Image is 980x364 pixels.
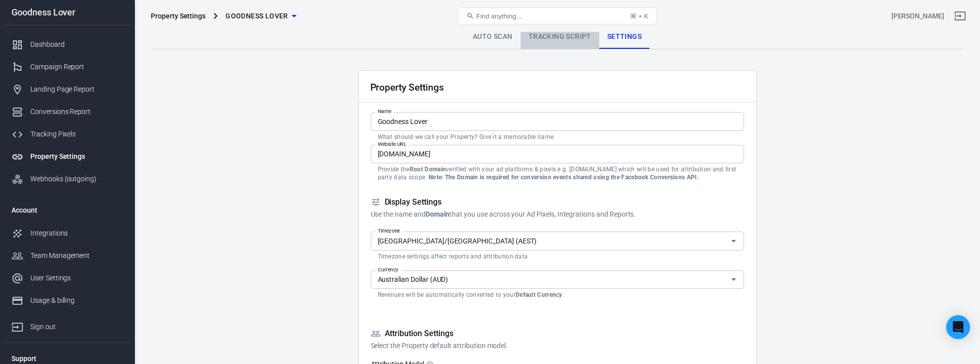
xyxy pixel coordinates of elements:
[476,12,522,20] span: Find anything...
[3,33,131,56] a: Dashboard
[371,341,744,351] p: Select the Property default attribution model.
[30,228,123,239] div: Integrations
[3,78,131,101] a: Landing Page Report
[378,227,400,235] label: Timezone
[151,11,206,21] div: Property Settings
[3,56,131,78] a: Campaign Report
[370,82,444,93] h2: Property Settings
[465,25,521,49] a: Auto Scan
[378,165,737,181] p: Provide the verified with your ad platforms & pixels e.g. [DOMAIN_NAME] which will be used for at...
[429,174,699,181] strong: Note: The Domain is required for conversion events shared using the Facebook Conversions API.
[727,234,741,248] button: Open
[3,267,131,289] a: User Settings
[3,198,131,222] li: Account
[30,295,123,306] div: Usage & billing
[30,107,123,117] div: Conversions Report
[371,112,744,130] input: Your Website Name
[521,25,599,49] a: Tracking Script
[946,315,970,339] div: Open Intercom Messenger
[378,266,399,273] label: Currency
[374,273,725,286] input: USD
[378,108,392,115] label: Name
[891,11,944,21] div: Account id: m2kaqM7f
[516,291,562,298] strong: Default Currency
[30,273,123,283] div: User Settings
[371,209,744,220] p: Use the name and that you use across your Ad Pixels, Integrations and Reports.
[458,7,657,24] button: Find anything...⌘ + K
[225,10,288,22] span: Goodness Lover
[371,197,744,208] h5: Display Settings
[30,62,123,72] div: Campaign Report
[30,151,123,162] div: Property Settings
[30,322,123,332] div: Sign out
[426,210,450,218] strong: Domain
[30,84,123,95] div: Landing Page Report
[3,244,131,267] a: Team Management
[378,291,737,299] p: Revenues will be automatically converted to your .
[3,289,131,312] a: Usage & billing
[3,168,131,190] a: Webhooks (outgoing)
[378,140,407,148] label: Website URL
[3,222,131,244] a: Integrations
[948,4,972,28] a: Sign out
[378,133,737,141] p: What should we call your Property? Give it a memorable name.
[727,272,741,286] button: Open
[371,329,744,339] h5: Attribution Settings
[410,166,446,173] strong: Root Domain
[630,12,649,20] div: ⌘ + K
[30,250,123,261] div: Team Management
[3,312,131,338] a: Sign out
[30,39,123,50] div: Dashboard
[30,174,123,184] div: Webhooks (outgoing)
[221,7,300,25] button: Goodness Lover
[371,145,744,163] input: example.com
[3,101,131,123] a: Conversions Report
[3,8,131,17] div: Goodness Lover
[3,123,131,145] a: Tracking Pixels
[374,235,725,247] input: UTC
[378,252,737,260] p: Timezone settings affect reports and attribution data
[3,145,131,168] a: Property Settings
[30,129,123,139] div: Tracking Pixels
[599,25,650,49] a: Settings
